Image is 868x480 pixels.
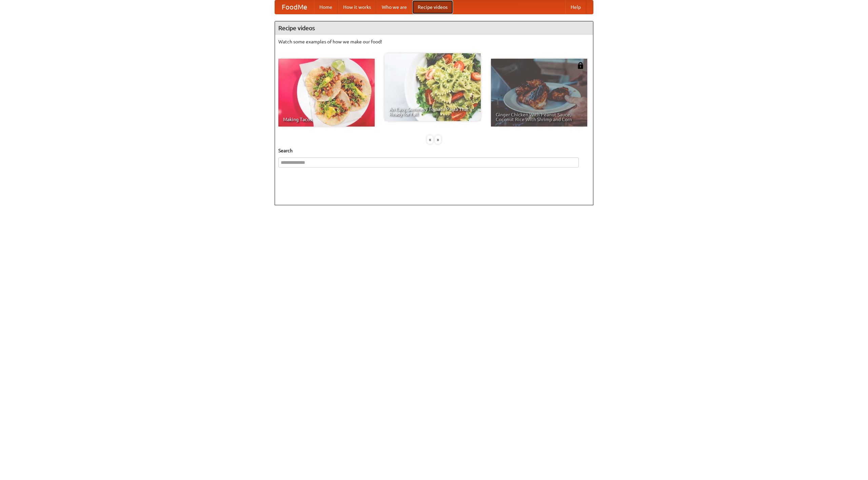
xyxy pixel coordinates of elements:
span: Making Tacos [283,117,370,122]
div: » [435,135,441,144]
p: Watch some examples of how we make our food! [278,38,590,45]
a: Home [314,0,338,14]
a: Recipe videos [412,0,453,14]
a: FoodMe [275,0,314,14]
h5: Search [278,147,590,154]
a: An Easy, Summery Tomato Pasta That's Ready for Fall [384,53,481,121]
a: Who we are [376,0,412,14]
span: An Easy, Summery Tomato Pasta That's Ready for Fall [389,107,476,116]
img: 483408.png [577,62,584,69]
a: Help [565,0,586,14]
a: Making Tacos [278,59,375,127]
div: « [427,135,433,144]
a: How it works [338,0,376,14]
h4: Recipe videos [275,21,593,35]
